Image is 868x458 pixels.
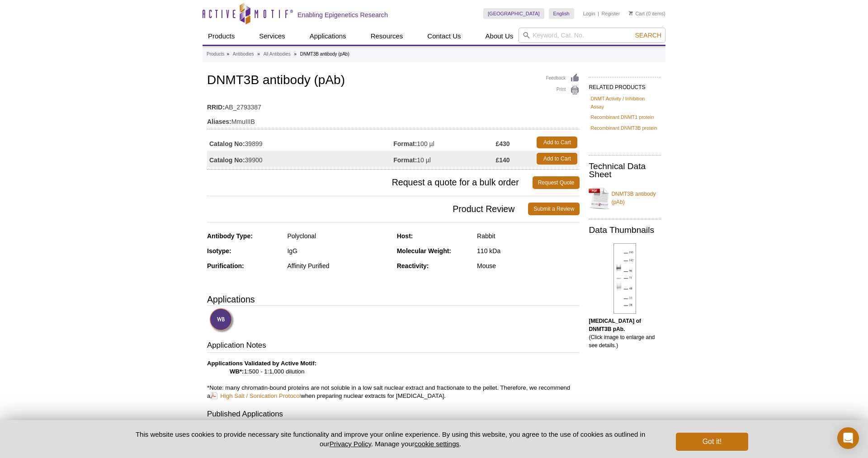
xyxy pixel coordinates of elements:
[207,73,580,89] h1: DNMT3B antibody (pAb)
[207,118,231,126] strong: Aliases:
[537,137,577,148] a: Add to Cart
[207,203,528,215] span: Product Review
[397,247,451,255] strong: Molecular Weight:
[207,262,244,269] strong: Purification:
[207,50,224,58] a: Products
[207,340,580,353] h3: Application Notes
[495,156,509,164] strong: £140
[207,103,225,111] strong: RRID:
[583,10,595,17] a: Login
[598,8,599,19] li: |
[294,52,297,57] li: »
[477,262,580,270] div: Mouse
[483,8,544,19] a: [GEOGRAPHIC_DATA]
[297,11,388,19] h2: Enabling Epigenetics Research
[632,31,664,39] button: Search
[589,77,661,93] h2: RELATED PRODUCTS
[629,11,633,15] img: Your Cart
[397,232,413,240] strong: Host:
[613,243,636,314] img: DNMT3B antibody (pAb) tested by Western blot.
[590,113,654,121] a: Recombinant DNMT1 protein
[257,52,260,57] li: »
[207,360,316,367] b: Applications Validated by Active Motif:
[590,124,657,132] a: Recombinant DNMT3B protein
[287,232,390,240] div: Polyclonal
[207,151,393,167] td: 39900
[415,440,459,448] button: cookie settings
[635,32,661,39] span: Search
[477,247,580,255] div: 110 kDa
[226,52,229,57] li: »
[393,156,417,164] strong: Format:
[629,8,665,19] li: (0 items)
[590,94,659,111] a: DNMT Activity / Inhibition Assay
[528,203,580,215] a: Submit a Review
[287,247,390,255] div: IgG
[393,134,495,151] td: 100 µl
[209,308,234,333] img: Western Blot Validated
[519,28,665,43] input: Keyword, Cat. No.
[495,140,509,148] strong: £430
[837,427,859,449] div: Open Intercom Messenger
[209,140,245,148] strong: Catalog No:
[537,153,577,165] a: Add to Cart
[676,433,748,451] button: Got it!
[422,28,466,45] a: Contact Us
[589,162,661,179] h2: Technical Data Sheet
[546,73,580,83] a: Feedback
[629,10,645,17] a: Cart
[546,85,580,95] a: Print
[207,134,393,151] td: 39899
[365,28,409,45] a: Resources
[589,184,661,212] a: DNMT3B antibody (pAb)
[207,112,580,127] td: MmuIIIB
[120,430,661,449] p: This website uses cookies to provide necessary site functionality and improve your online experie...
[589,317,661,349] p: (Click image to enlarge and see details.)
[254,28,291,45] a: Services
[209,156,245,164] strong: Catalog No:
[397,262,429,269] strong: Reactivity:
[207,176,533,189] span: Request a quote for a bulk order
[601,10,620,17] a: Register
[207,232,253,240] strong: Antibody Type:
[207,409,580,421] h3: Published Applications
[233,50,254,58] a: Antibodies
[207,98,580,112] td: AB_2793387
[207,247,231,255] strong: Isotype:
[477,232,580,240] div: Rabbit
[480,28,519,45] a: About Us
[393,151,495,167] td: 10 µl
[589,226,661,234] h2: Data Thumbnails
[549,8,574,19] a: English
[207,359,580,400] p: 1:500 - 1:1,000 dilution *Note: many chromatin-bound proteins are not soluble in a low salt nucle...
[300,52,349,57] li: DNMT3B antibody (pAb)
[287,262,390,270] div: Affinity Purified
[203,28,240,45] a: Products
[304,28,352,45] a: Applications
[533,176,580,189] a: Request Quote
[330,440,371,448] a: Privacy Policy
[393,140,417,148] strong: Format:
[589,318,641,332] b: [MEDICAL_DATA] of DNMT3B pAb.
[264,50,291,58] a: All Antibodies
[207,293,580,306] h3: Applications
[210,392,301,400] a: High Salt / Sonication Protocol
